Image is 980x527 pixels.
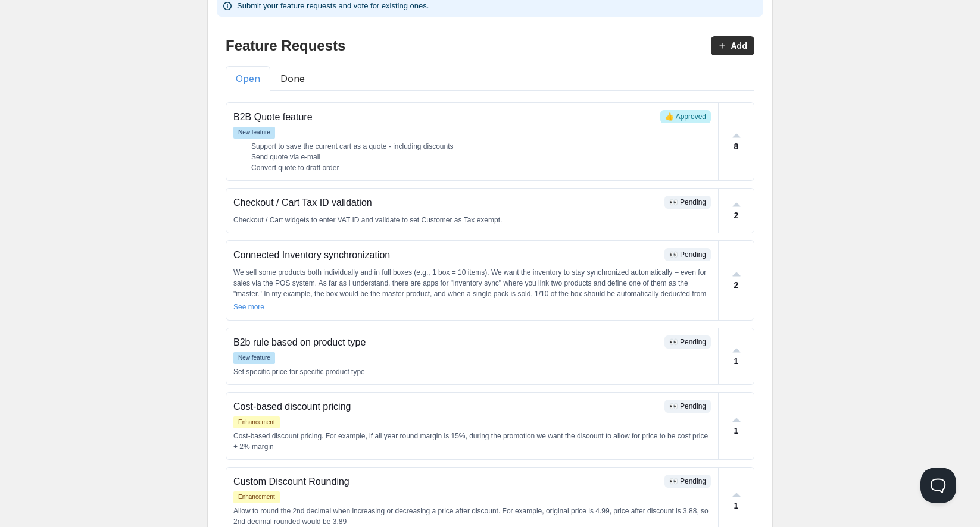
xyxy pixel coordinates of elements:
p: 2 [734,279,739,291]
p: Feature Requests [226,35,345,57]
span: 👀 Pending [669,402,706,410]
button: Done [270,66,315,91]
p: B2b rule based on product type [233,335,660,350]
button: Open [226,66,270,91]
p: Set specific price for specific product type [233,366,711,377]
p: Connected Inventory synchronization [233,248,660,262]
p: See more [233,302,264,312]
p: 2 [734,209,739,222]
p: 8 [734,140,739,153]
p: 1 [734,355,739,368]
span: 👀 Pending [669,250,706,259]
p: Checkout / Cart widgets to enter VAT ID and validate to set Customer as Tax exempt. [233,215,711,225]
span: New feature [233,127,275,139]
span: Enhancement [233,491,280,503]
p: We sell some products both individually and in full boxes (e.g., 1 box = 10 items). We want the i... [233,267,711,310]
li: Support to save the current cart as a quote - including discounts [251,141,711,152]
p: 1 [734,500,739,512]
span: 👍 Approved [665,112,706,121]
button: Add [711,36,754,55]
span: 👀 Pending [669,477,706,485]
p: Custom Discount Rounding [233,475,660,489]
p: B2B Quote feature [233,110,656,124]
span: Enhancement [233,416,280,428]
span: Submit your feature requests and vote for existing ones. [237,1,429,10]
span: 👀 Pending [669,338,706,346]
p: Checkout / Cart Tax ID validation [233,196,660,210]
span: 👀 Pending [669,198,706,206]
p: Cost-based discount pricing. For example, if all year round margin is 15%, during the promotion w... [233,431,711,452]
li: Send quote via e-mail [251,152,711,162]
iframe: Help Scout Beacon - Open [920,468,956,503]
li: Convert quote to draft order [251,162,711,173]
span: New feature [233,352,275,364]
p: Cost-based discount pricing [233,400,660,414]
p: 1 [734,425,739,437]
p: Allow to round the 2nd decimal when increasing or decreasing a price after discount. For example,... [233,506,711,527]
